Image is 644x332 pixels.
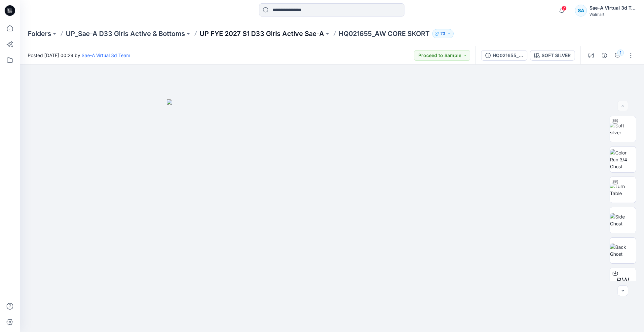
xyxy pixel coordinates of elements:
[542,52,571,59] div: SOFT SILVER
[575,5,587,17] div: SA
[530,50,575,61] button: SOFT SILVER
[610,183,636,197] img: Turn Table
[481,50,527,61] button: HQ021655_SIZE-SET_AW CORE SKORT_SaeA_081825
[610,122,636,136] img: Soft silver
[610,244,636,257] img: Back Ghost
[28,52,130,59] span: Posted [DATE] 00:29 by
[82,52,130,58] a: Sae-A Virtual 3d Team
[28,29,51,38] a: Folders
[589,12,636,17] div: Walmart
[612,50,623,61] button: 1
[617,50,624,56] div: 1
[66,29,185,38] a: UP_Sae-A D33 Girls Active & Bottoms
[440,30,445,37] p: 73
[561,6,567,11] span: 7
[610,149,636,170] img: Color Run 3/4 Ghost
[432,29,454,38] button: 73
[167,99,497,332] img: eyJhbGciOiJIUzI1NiIsImtpZCI6IjAiLCJzbHQiOiJzZXMiLCJ0eXAiOiJKV1QifQ.eyJkYXRhIjp7InR5cGUiOiJzdG9yYW...
[599,50,610,61] button: Details
[617,275,629,287] span: BW
[589,4,636,12] div: Sae-A Virtual 3d Team
[610,213,636,227] img: Side Ghost
[339,29,430,38] p: HQ021655_AW CORE SKORT
[200,29,324,38] a: UP FYE 2027 S1 D33 Girls Active Sae-A
[493,52,523,59] div: HQ021655_SIZE-SET_AW CORE SKORT_SaeA_081825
